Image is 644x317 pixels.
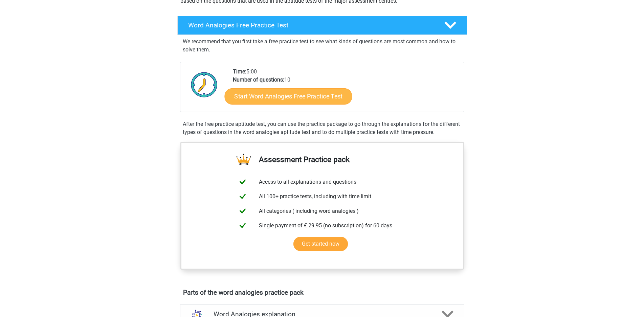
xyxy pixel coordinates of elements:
[180,120,464,136] div: After the free practice aptitude test, you can use the practice package to go through the explana...
[233,68,246,75] b: Time:
[233,76,284,83] b: Number of questions:
[175,16,470,35] a: Word Analogies Free Practice Test
[183,289,461,296] h4: Parts of the word analogies practice pack
[187,68,221,101] img: Clock
[293,237,348,251] a: Get started now
[183,38,462,54] p: We recommend that you first take a free practice test to see what kinds of questions are most com...
[224,88,352,104] a: Start Word Analogies Free Practice Test
[228,68,464,112] div: 5:00 10
[188,21,433,29] h4: Word Analogies Free Practice Test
